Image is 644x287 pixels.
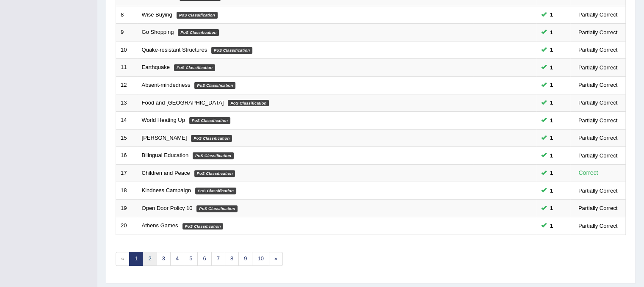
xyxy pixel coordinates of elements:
[575,168,602,178] div: Correct
[191,135,232,142] em: PoS Classification
[189,117,230,124] em: PoS Classification
[547,116,556,125] span: You can still take this question
[142,205,193,211] a: Open Door Policy 10
[547,80,556,89] span: You can still take this question
[174,64,215,71] em: PoS Classification
[269,252,283,266] a: »
[170,252,184,266] a: 4
[116,59,137,77] td: 11
[142,47,207,53] a: Quake-resistant Structures
[575,80,621,89] div: Partially Correct
[211,252,225,266] a: 7
[575,63,621,72] div: Partially Correct
[116,24,137,41] td: 9
[575,186,621,195] div: Partially Correct
[116,41,137,59] td: 10
[116,199,137,217] td: 19
[547,186,556,195] span: You can still take this question
[193,152,234,159] em: PoS Classification
[116,217,137,235] td: 20
[142,135,187,141] a: [PERSON_NAME]
[225,252,239,266] a: 8
[575,116,621,125] div: Partially Correct
[142,64,170,70] a: Earthquake
[116,182,137,200] td: 18
[129,252,143,266] a: 1
[547,45,556,54] span: You can still take this question
[547,151,556,160] span: You can still take this question
[143,252,157,266] a: 2
[196,205,238,212] em: PoS Classification
[547,133,556,142] span: You can still take this question
[157,252,171,266] a: 3
[177,12,218,19] em: PoS Classification
[547,10,556,19] span: You can still take this question
[547,63,556,72] span: You can still take this question
[182,223,224,230] em: PoS Classification
[197,252,211,266] a: 6
[575,10,621,19] div: Partially Correct
[547,221,556,230] span: You can still take this question
[575,133,621,142] div: Partially Correct
[194,170,235,177] em: PoS Classification
[116,6,137,24] td: 8
[575,98,621,107] div: Partially Correct
[575,204,621,212] div: Partially Correct
[178,29,219,36] em: PoS Classification
[142,187,191,193] a: Kindness Campaign
[194,82,235,89] em: PoS Classification
[228,100,269,107] em: PoS Classification
[238,252,252,266] a: 9
[547,168,556,177] span: You can still take this question
[116,94,137,112] td: 13
[575,45,621,54] div: Partially Correct
[116,76,137,94] td: 12
[575,28,621,37] div: Partially Correct
[116,112,137,130] td: 14
[116,147,137,165] td: 16
[116,252,130,266] span: «
[252,252,269,266] a: 10
[142,222,178,229] a: Athens Games
[575,151,621,160] div: Partially Correct
[142,99,224,106] a: Food and [GEOGRAPHIC_DATA]
[142,170,190,176] a: Children and Peace
[142,29,174,35] a: Go Shopping
[575,221,621,230] div: Partially Correct
[195,188,236,194] em: PoS Classification
[547,28,556,37] span: You can still take this question
[142,152,189,158] a: Bilingual Education
[142,117,185,123] a: World Heating Up
[211,47,252,54] em: PoS Classification
[116,129,137,147] td: 15
[142,82,191,88] a: Absent-mindedness
[116,164,137,182] td: 17
[547,204,556,212] span: You can still take this question
[184,252,198,266] a: 5
[142,11,172,18] a: Wise Buying
[547,98,556,107] span: You can still take this question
